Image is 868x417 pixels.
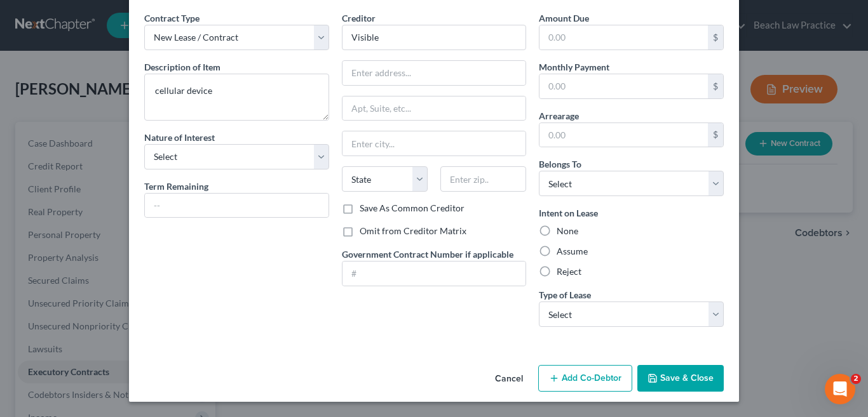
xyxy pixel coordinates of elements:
[539,74,708,98] input: 0.00
[144,62,220,72] span: Description of Item
[485,366,533,392] button: Cancel
[825,374,855,404] iframe: Intercom live chat
[851,374,861,384] span: 2
[539,289,591,300] span: Type of Lease
[539,25,708,50] input: 0.00
[360,202,465,215] label: Save As Common Creditor
[144,11,200,25] label: Contract Type
[440,166,526,192] input: Enter zip..
[539,123,708,147] input: 0.00
[144,131,215,144] label: Nature of Interest
[342,61,526,85] input: Enter address...
[708,123,723,147] div: $
[538,365,632,392] button: Add Co-Debtor
[708,74,723,98] div: $
[539,60,609,74] label: Monthly Payment
[342,13,376,23] span: Creditor
[539,109,579,122] label: Arrearage
[557,265,581,278] label: Reject
[145,194,329,218] input: --
[342,25,527,50] input: Search creditor by name...
[342,248,513,261] label: Government Contract Number if applicable
[360,225,466,237] label: Omit from Creditor Matrix
[539,159,581,169] span: Belongs To
[539,206,598,220] label: Intent on Lease
[557,225,578,237] label: None
[557,245,588,258] label: Assume
[342,131,526,156] input: Enter city...
[144,180,208,193] label: Term Remaining
[342,261,526,286] input: #
[708,25,723,50] div: $
[539,11,589,25] label: Amount Due
[637,365,724,392] button: Save & Close
[342,96,526,121] input: Apt, Suite, etc...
